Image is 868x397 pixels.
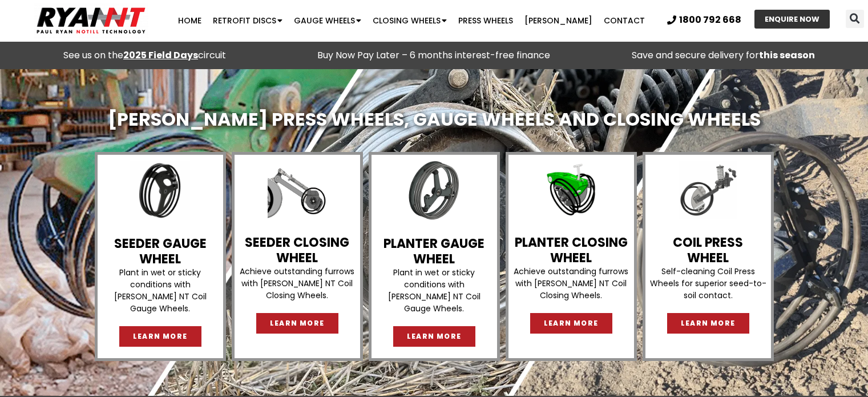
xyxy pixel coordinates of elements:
[256,313,338,334] a: LEARN MORE
[846,10,864,28] div: Search
[765,15,819,23] span: ENQUIRE NOW
[34,3,148,38] img: Ryan NT logo
[245,234,349,266] a: SEEDER CLOSING WHEEL
[667,15,741,25] a: 1800 792 668
[542,161,600,219] img: RYAN NT Closing Wheel
[119,326,201,347] a: LEARN MORE
[367,9,453,32] a: Closing Wheels
[754,10,830,29] a: ENQUIRE NOW
[6,47,284,63] div: See us on the circuit
[92,109,777,129] h1: [PERSON_NAME] PRESS WHEELS, GAUGE WHEELS AND CLOSING Wheels
[374,267,494,315] p: Plant in wet or sticky conditions with [PERSON_NAME] NT Coil Gauge Wheels.
[168,9,655,32] nav: Menu
[295,47,573,63] p: Buy Now Pay Later – 6 months interest-free finance
[404,161,464,220] img: Planter Gauge wheel 2025
[679,15,741,25] span: 1800 792 668
[673,234,743,266] a: COIL PRESSWHEEL
[393,326,475,347] a: LEARN MORE
[237,266,357,302] p: Achieve outstanding furrows with [PERSON_NAME] NT Coil Closing Wheels.
[759,49,815,62] strong: this season
[123,49,198,62] a: 2025 Field Days
[453,9,519,32] a: Press Wheels
[288,9,367,32] a: Gauge Wheels
[172,9,207,32] a: Home
[383,235,485,267] a: PLANTER Gauge Wheel
[648,266,768,302] p: Self-cleaning Coil Press Wheels for superior seed-to-soil contact.
[679,161,737,219] img: ryan press wheels
[207,9,288,32] a: Retrofit Discs
[667,313,749,334] a: LEARN MORE
[519,9,598,32] a: [PERSON_NAME]
[515,234,628,266] a: PLANTER CLOSING WHEEL
[130,161,190,220] img: RYAN NT Gauge Wheel
[530,313,612,334] a: LEARN MORE
[270,320,325,327] span: LEARN MORE
[133,333,188,340] span: LEARN MORE
[268,161,326,219] img: Side view of Single Disc closing wheel
[100,267,220,315] p: Plant in wet or sticky conditions with [PERSON_NAME] NT Coil Gauge Wheels.
[544,320,599,327] span: LEARN MORE
[511,266,631,302] p: Achieve outstanding furrows with [PERSON_NAME] NT Coil Closing Wheels.
[407,333,462,340] span: LEARN MORE
[681,320,736,327] span: LEARN MORE
[598,9,651,32] a: Contact
[114,235,207,267] a: SEEDER Gauge Wheel
[584,47,862,63] p: Save and secure delivery for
